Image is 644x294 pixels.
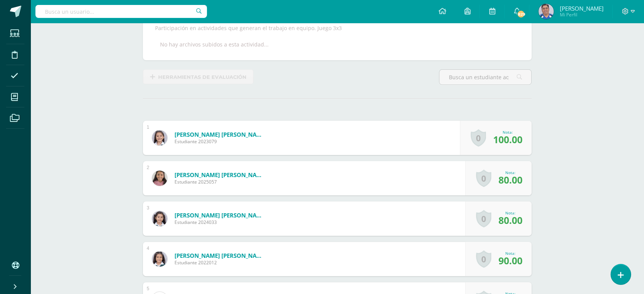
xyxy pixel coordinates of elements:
span: Herramientas de evaluación [158,70,247,84]
span: Estudiante 2022012 [175,259,266,266]
input: Busca un estudiante aquí... [439,70,531,85]
a: 0 [476,169,491,187]
a: [PERSON_NAME] [PERSON_NAME] [175,252,266,259]
div: Nota: [498,170,522,175]
a: [PERSON_NAME] [PERSON_NAME] [175,131,266,138]
div: Nota: [493,129,522,135]
span: Estudiante 2023079 [175,138,266,145]
a: [PERSON_NAME] [PERSON_NAME] [175,211,266,219]
img: a70d0038ccf6c87a58865f66233eda2a.png [538,4,554,19]
span: 829 [517,10,525,18]
a: 0 [476,250,491,268]
span: Estudiante 2025057 [175,179,266,185]
img: e964b1f5876ebe7bc53841ae176e2752.png [152,130,167,145]
span: 100.00 [493,133,522,146]
a: 0 [476,210,491,227]
a: 0 [471,129,486,147]
span: Estudiante 2024033 [175,219,266,225]
span: 90.00 [498,254,522,267]
input: Busca un usuario... [35,5,207,18]
img: bec90f94dde4bf472164bd96d5bacfb7.png [152,171,167,186]
span: Mi Perfil [559,11,603,18]
span: [PERSON_NAME] [559,5,603,12]
a: [PERSON_NAME] [PERSON_NAME] [175,171,266,179]
div: Nota: [498,251,522,256]
img: ebdafb33aff4b5148a4630652fa79d25.png [152,251,167,267]
div: No hay archivos subidos a esta actividad... [160,41,269,48]
div: Participación en actividades que generan el trabajo en equipo. Juego 3x3 [152,24,522,32]
span: 80.00 [498,214,522,227]
img: 6768883f80b9b5c5e6a4994ad27e08ae.png [152,211,167,226]
span: 80.00 [498,173,522,186]
div: Nota: [498,210,522,216]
